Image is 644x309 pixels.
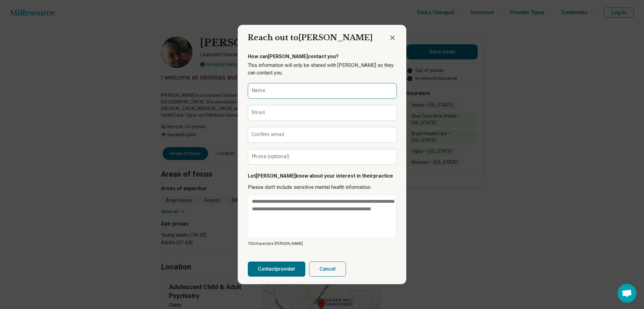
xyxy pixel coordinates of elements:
[389,34,396,41] button: Close dialog
[248,172,396,180] p: Let [PERSON_NAME] know about your interest in their practice
[252,110,265,115] label: Email
[248,62,396,77] p: This information will only be shared with [PERSON_NAME] so they can contact you.
[248,53,396,60] p: How can [PERSON_NAME] contact you?
[252,88,265,93] label: Name
[309,262,346,277] button: Cancel
[248,33,373,42] span: Reach out to [PERSON_NAME]
[248,241,396,246] p: 700 characters [PERSON_NAME]
[248,184,396,191] p: Please don’t include sensitive mental health information.
[252,154,290,159] label: Phone (optional)
[252,132,284,137] label: Confirm email
[248,262,305,277] button: Contactprovider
